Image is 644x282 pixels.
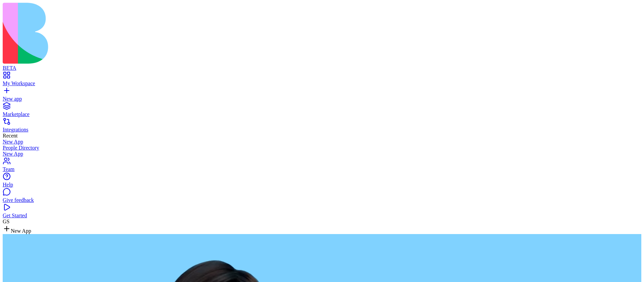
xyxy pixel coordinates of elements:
div: Team [3,166,641,172]
a: Get Started [3,207,641,219]
span: New App [11,228,31,234]
a: BETA [3,59,641,71]
a: Help [3,176,641,188]
div: Marketplace [3,111,641,117]
div: My Workspace [3,80,641,87]
div: Help [3,182,641,188]
span: Recent [3,133,17,138]
div: Get Started [3,213,641,219]
a: Team [3,160,641,172]
a: New App [3,139,641,145]
div: Integrations [3,127,641,133]
a: People Directory [3,145,641,151]
a: New app [3,90,641,102]
a: Marketplace [3,105,641,117]
span: GS [3,219,9,224]
a: Give feedback [3,191,641,203]
a: New App [3,151,641,157]
div: New app [3,96,641,102]
img: logo [3,3,272,64]
a: Integrations [3,121,641,133]
div: BETA [3,65,641,71]
a: My Workspace [3,74,641,87]
div: Give feedback [3,197,641,203]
